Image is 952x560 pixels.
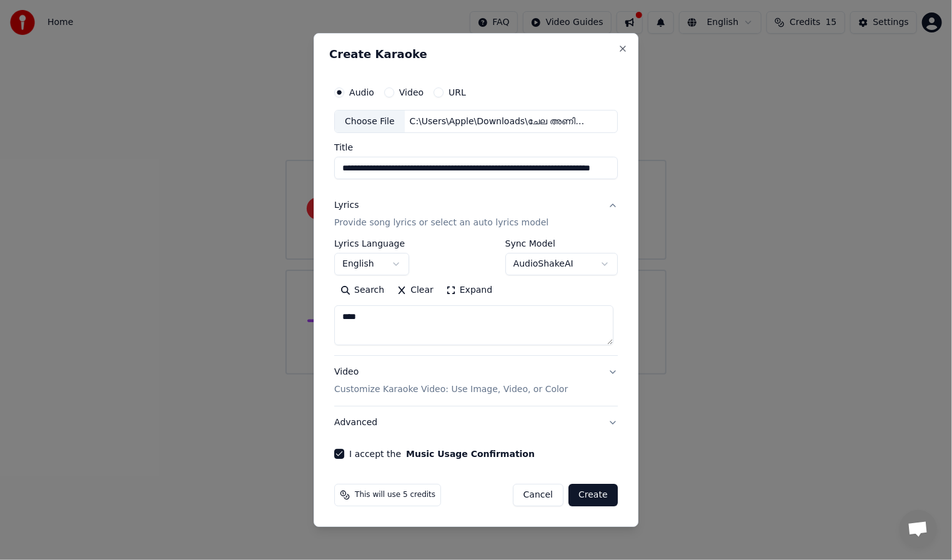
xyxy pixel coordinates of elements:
label: I accept the [349,449,535,458]
button: VideoCustomize Karaoke Video: Use Image, Video, or Color [334,356,618,406]
button: LyricsProvide song lyrics or select an auto lyrics model [334,190,618,240]
button: Clear [390,281,440,301]
button: Create [568,484,618,506]
label: URL [449,88,466,97]
button: Search [334,281,390,301]
label: Lyrics Language [334,240,409,248]
label: Title [334,144,618,152]
label: Video [399,88,424,97]
div: Choose File [335,111,405,133]
p: Customize Karaoke Video: Use Image, Video, or Color [334,383,568,396]
label: Audio [349,88,374,97]
div: LyricsProvide song lyrics or select an auto lyrics model [334,240,618,356]
span: This will use 5 credits [355,490,435,500]
button: Cancel [513,484,563,506]
p: Provide song lyrics or select an auto lyrics model [334,217,548,230]
div: C:\Users\Apple\Downloads\ചേല അണിഞ്ഞൊരു പെണ്ണ് Chelaninhoru Penne Album Song Mappilapat - [PERSON_... [405,115,617,128]
button: I accept the [406,449,535,458]
label: Sync Model [505,240,618,248]
h2: Create Karaoke [329,49,623,60]
button: Expand [440,281,498,301]
div: Video [334,366,568,396]
div: Lyrics [334,200,359,212]
button: Advanced [334,406,618,439]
